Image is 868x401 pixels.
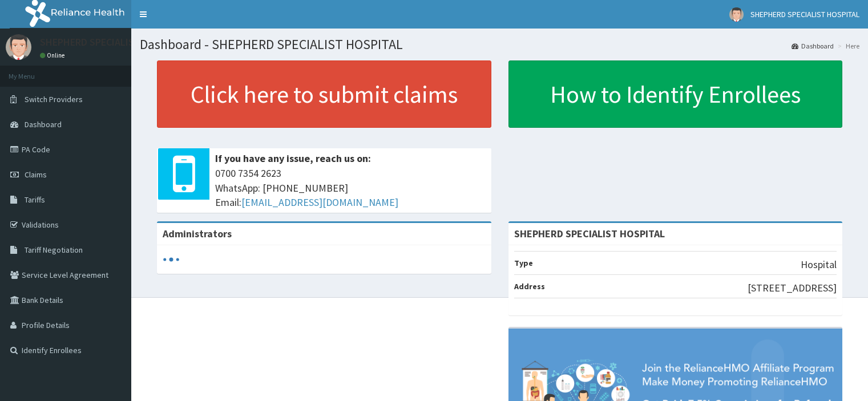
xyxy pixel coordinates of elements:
img: User Image [729,7,744,22]
li: Here [835,41,859,51]
span: Switch Providers [25,94,83,104]
a: Online [40,51,67,59]
a: Dashboard [792,41,834,51]
strong: SHEPHERD SPECIALIST HOSPITAL [514,227,665,240]
a: How to Identify Enrollees [508,60,843,128]
span: SHEPHERD SPECIALIST HOSPITAL [750,9,859,19]
b: If you have any issue, reach us on: [215,152,371,165]
h1: Dashboard - SHEPHERD SPECIALIST HOSPITAL [140,37,859,52]
p: SHEPHERD SPECIALIST HOSPITAL [40,37,187,47]
a: [EMAIL_ADDRESS][DOMAIN_NAME] [241,196,398,209]
span: Dashboard [25,119,62,129]
span: Tariffs [25,195,45,205]
span: Tariff Negotiation [25,245,83,255]
b: Type [514,258,533,268]
p: Hospital [801,257,837,272]
b: Administrators [163,227,232,240]
p: [STREET_ADDRESS] [748,281,837,295]
span: 0700 7354 2623 WhatsApp: [PHONE_NUMBER] Email: [215,166,486,210]
b: Address [514,281,545,291]
img: User Image [6,34,31,60]
a: Click here to submit claims [157,60,491,128]
span: Claims [25,169,47,180]
svg: audio-loading [163,251,180,268]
